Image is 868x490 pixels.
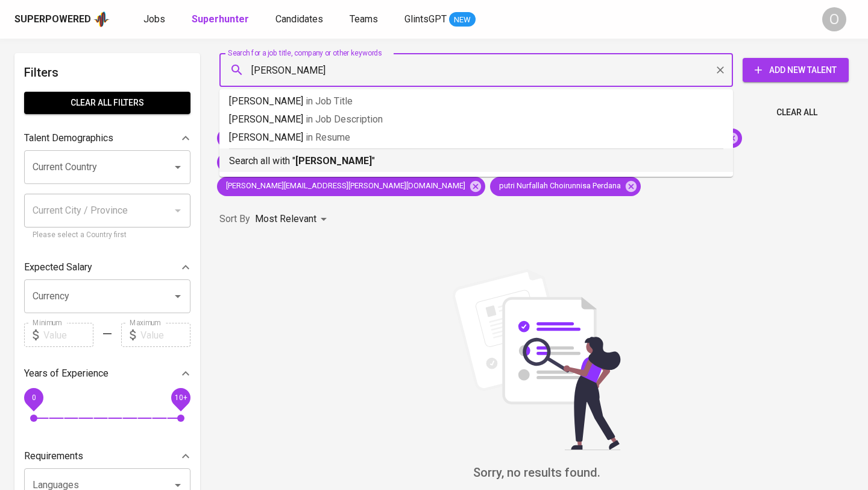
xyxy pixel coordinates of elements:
[143,12,168,27] a: Jobs
[404,12,476,27] a: GlintsGPT NEW
[24,131,113,145] p: Talent Demographics
[24,366,108,381] p: Years of Experience
[229,94,723,109] p: [PERSON_NAME]
[306,95,353,107] span: in Job Title
[743,58,849,82] button: Add New Talent
[255,208,331,231] div: Most Relevant
[217,156,389,168] span: [PERSON_NAME] [PERSON_NAME] Sasikirana
[772,101,822,124] button: Clear All
[143,13,165,25] span: Jobs
[295,155,372,167] b: [PERSON_NAME]
[490,177,641,196] div: putri Nurfallah Choirunnisa Perdana
[33,229,182,241] p: Please select a Country first
[229,154,723,168] p: Search all with " "
[24,63,190,82] h6: Filters
[174,393,187,402] span: 10+
[31,393,36,402] span: 0
[169,159,186,176] button: Open
[217,129,304,148] div: [PERSON_NAME]
[219,463,854,482] h6: Sorry, no results found.
[192,12,251,27] a: Superhunter
[404,13,447,25] span: GlintsGPT
[24,361,190,386] div: Years of Experience
[449,14,476,26] span: NEW
[43,323,93,347] input: Value
[192,13,249,25] b: Superhunter
[229,112,723,127] p: [PERSON_NAME]
[14,13,91,27] div: Superpowered
[306,132,350,143] span: in Resume
[93,10,110,28] img: app logo
[34,95,181,110] span: Clear All filters
[24,260,92,275] p: Expected Salary
[229,130,723,145] p: [PERSON_NAME]
[752,63,839,78] span: Add New Talent
[446,269,627,450] img: file_searching.svg
[140,323,190,347] input: Value
[24,255,190,279] div: Expected Salary
[217,177,485,196] div: [PERSON_NAME][EMAIL_ADDRESS][PERSON_NAME][DOMAIN_NAME]
[822,7,846,31] div: O
[275,13,323,25] span: Candidates
[169,288,186,305] button: Open
[217,180,473,192] span: [PERSON_NAME][EMAIL_ADDRESS][PERSON_NAME][DOMAIN_NAME]
[24,126,190,150] div: Talent Demographics
[776,105,817,120] span: Clear All
[306,113,383,125] span: in Job Description
[350,12,380,27] a: Teams
[712,62,729,78] button: Clear
[24,444,190,468] div: Requirements
[217,132,291,144] span: [PERSON_NAME]
[350,13,378,25] span: Teams
[24,449,83,463] p: Requirements
[14,10,110,28] a: Superpoweredapp logo
[490,180,628,192] span: putri Nurfallah Choirunnisa Perdana
[217,153,401,172] div: [PERSON_NAME] [PERSON_NAME] Sasikirana
[24,92,190,114] button: Clear All filters
[255,212,316,226] p: Most Relevant
[275,12,325,27] a: Candidates
[219,212,250,226] p: Sort By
